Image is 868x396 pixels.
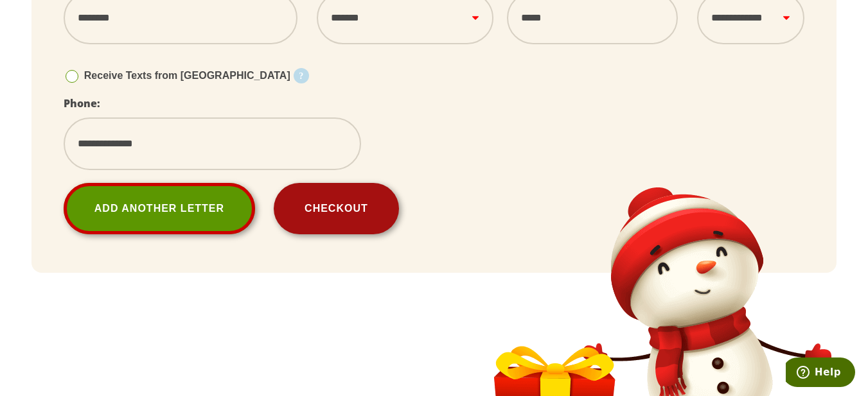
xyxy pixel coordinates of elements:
[64,96,100,110] label: Phone:
[786,357,855,390] iframe: Opens a widget where you can find more information
[274,183,399,234] button: Checkout
[84,70,290,81] span: Receive Texts from [GEOGRAPHIC_DATA]
[64,183,255,234] a: Add Another Letter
